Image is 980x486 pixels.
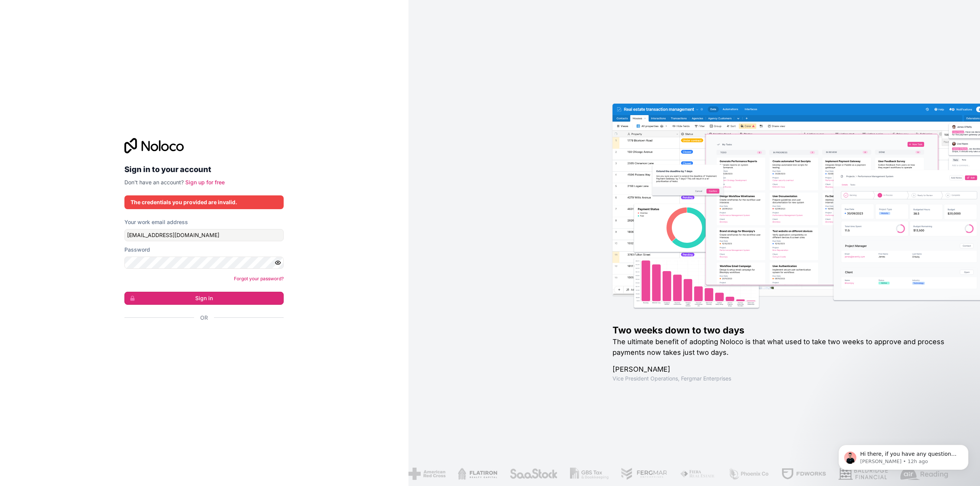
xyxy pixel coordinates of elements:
input: Password [124,257,284,269]
a: Sign up for free [185,179,225,185]
h2: Sign in to your account [124,163,284,176]
img: /assets/phoenix-BREaitsQ.png [724,468,765,480]
img: /assets/fiera-fwj2N5v4.png [675,468,711,480]
iframe: Sign in with Google Button [121,330,281,347]
h1: Vice President Operations , Fergmar Enterprises [612,375,955,382]
h2: The ultimate benefit of adopting Noloco is that what used to take two weeks to approve and proces... [612,336,955,358]
img: /assets/fdworks-Bi04fVtw.png [777,468,822,480]
span: Don't have an account? [124,179,184,185]
a: Forgot your password? [234,276,284,281]
img: /assets/flatiron-C8eUkumj.png [453,468,493,480]
span: Or [200,314,208,322]
h1: [PERSON_NAME] [612,364,955,375]
h1: Two weeks down to two days [612,324,955,336]
label: Password [124,246,150,254]
img: /assets/gbstax-C-GtDUiK.png [565,468,604,480]
img: /assets/fergmar-CudnrXN5.png [616,468,663,480]
button: Sign in [124,292,284,305]
label: Your work email address [124,218,188,226]
div: The credentials you provided are invalid. [131,198,278,206]
img: /assets/american-red-cross-BAupjrZR.png [403,468,441,480]
img: /assets/saastock-C6Zbiodz.png [505,468,553,480]
iframe: Intercom notifications message [827,429,980,482]
input: Email address [124,229,284,241]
